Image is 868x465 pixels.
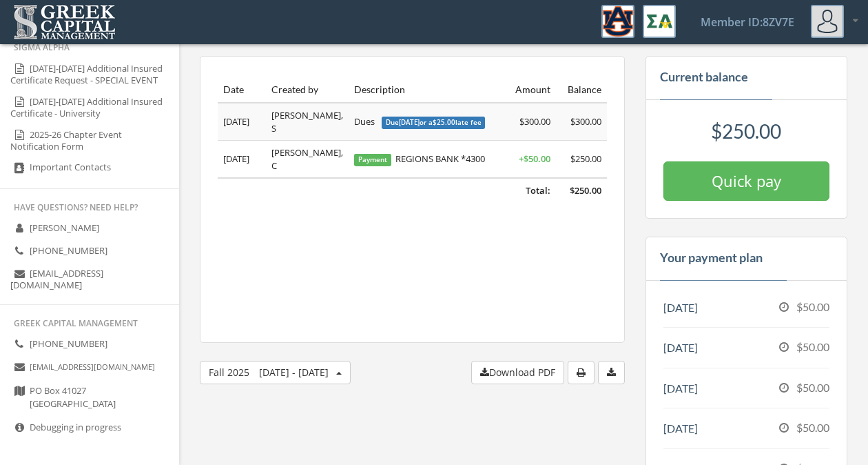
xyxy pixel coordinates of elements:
h6: [DATE] [663,422,829,435]
span: [DATE] - [DATE] [259,366,329,379]
span: Due [382,117,486,129]
span: $250.00 [570,184,601,197]
span: Dues [354,115,485,128]
span: $250.00 [711,119,781,143]
span: [DATE] [399,118,420,127]
span: [PERSON_NAME], C [271,146,343,172]
div: Description [354,83,499,97]
div: Amount [510,83,550,97]
span: REGIONS BANK *4300 [354,152,485,165]
span: $50.00 [796,340,829,353]
h4: Current balance [660,70,748,85]
span: [PERSON_NAME] [30,221,99,234]
span: [PERSON_NAME], S [271,109,343,135]
span: PO Box 41027 [GEOGRAPHIC_DATA] [30,384,116,411]
span: $300.00 [519,115,550,128]
span: $50.00 [796,421,829,434]
div: Balance [561,83,601,97]
span: $50.00 [796,381,829,394]
td: Total: [218,178,556,203]
h4: Your payment plan [660,251,763,266]
span: or a late fee [420,118,482,127]
span: + $50.00 [519,152,550,165]
button: Download PDF [471,361,564,384]
span: $300.00 [570,115,601,128]
span: $250.00 [570,152,601,165]
td: [DATE] [218,141,266,179]
div: Created by [271,83,343,97]
button: Quick pay [663,161,829,201]
span: $25.00 [433,118,455,127]
span: Payment [354,154,391,166]
span: Fall 2025 [209,366,329,379]
button: Fall 2025[DATE] - [DATE] [200,361,351,384]
div: Date [223,83,260,97]
small: [EMAIL_ADDRESS][DOMAIN_NAME] [30,362,155,372]
h6: [DATE] [663,382,829,395]
h6: [DATE] [663,301,829,314]
span: $50.00 [796,300,829,313]
td: [DATE] [218,103,266,141]
h6: [DATE] [663,342,829,354]
a: Member ID: 8ZV7E [684,1,811,43]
